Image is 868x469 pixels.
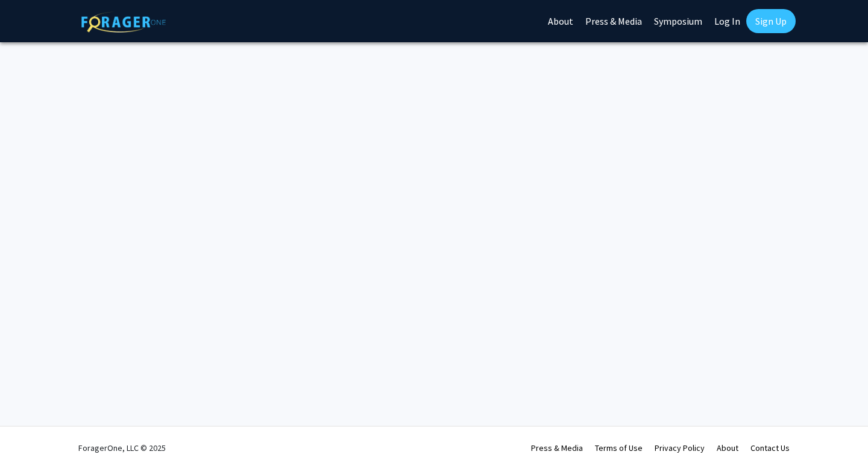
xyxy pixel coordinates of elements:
div: ForagerOne, LLC © 2025 [78,427,166,469]
a: About [717,442,738,453]
a: Contact Us [750,442,790,453]
a: Press & Media [531,442,583,453]
a: Sign Up [746,9,796,33]
a: Terms of Use [595,442,643,453]
img: ForagerOne Logo [81,11,166,33]
a: Privacy Policy [655,442,705,453]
